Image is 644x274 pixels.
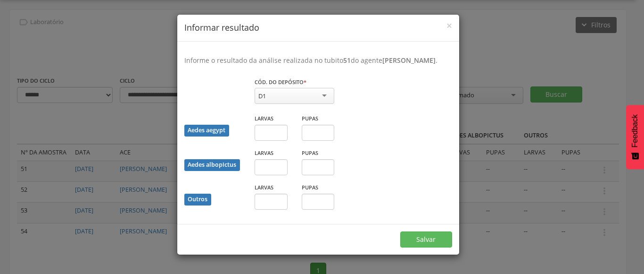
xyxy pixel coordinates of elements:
b: 51 [343,56,351,65]
b: [PERSON_NAME] [382,56,436,65]
label: Larvas [255,115,273,122]
h4: Informar resultado [184,22,452,34]
label: Pupas [302,115,318,122]
label: Larvas [255,184,273,191]
div: D1 [258,92,266,100]
span: × [446,19,452,32]
button: Feedback - Mostrar pesquisa [626,105,644,169]
div: Aedes aegypt [184,125,229,137]
label: Pupas [302,184,318,191]
label: Pupas [302,149,318,157]
p: Informe o resultado da análise realizada no tubito do agente . [184,56,452,65]
span: Feedback [631,114,639,147]
div: Outros [184,194,211,205]
label: Larvas [255,149,273,157]
button: Salvar [400,231,452,248]
label: Cód. do depósito [255,78,306,86]
button: Close [446,21,452,31]
div: Aedes albopictus [184,159,240,171]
